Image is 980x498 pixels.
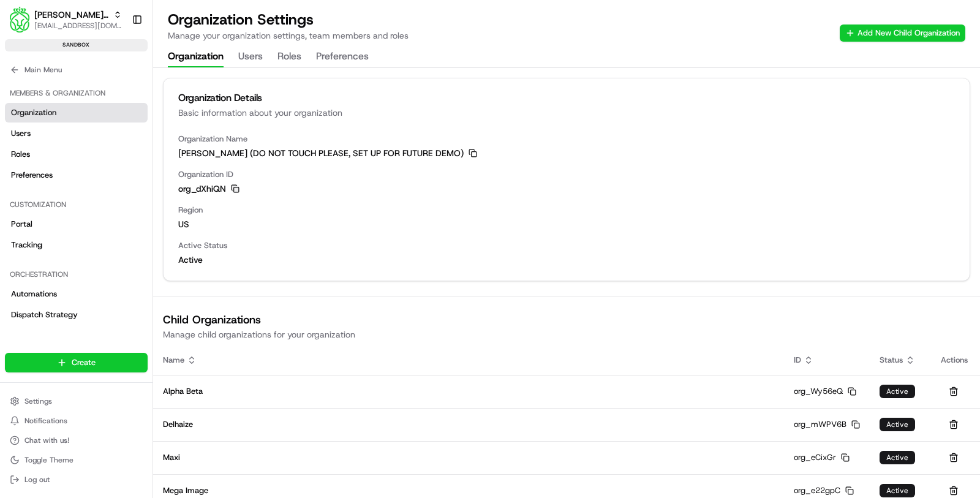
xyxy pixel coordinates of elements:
[11,330,92,341] span: Optimization Strategy
[34,21,122,31] button: [EMAIL_ADDRESS][DOMAIN_NAME]
[178,93,955,103] div: Organization Details
[794,419,846,430] span: org_mWPV6B
[12,274,22,284] div: 📗
[38,222,99,232] span: [PERSON_NAME]
[24,416,67,426] span: Notifications
[24,455,73,465] span: Toggle Theme
[11,289,57,300] span: Automations
[190,156,223,171] button: See all
[178,254,955,266] span: Active
[72,357,96,368] span: Create
[5,235,148,255] a: Tracking
[26,116,48,138] img: 1732323095091-59ea418b-cfe3-43c8-9ae0-d0d06d6fd42c
[12,159,78,168] div: Past conversations
[12,116,34,138] img: 1736555255976-a54dd68f-1ca7-489b-9aae-adbdc363a1c4
[163,328,970,341] p: Manage child organizations for your organization
[208,120,223,135] button: Start new chat
[168,29,409,42] p: Manage your organization settings, team members and roles
[178,205,955,216] span: Region
[32,78,202,91] input: Clear
[178,134,955,145] span: Organization Name
[794,355,860,366] div: ID
[880,355,921,366] div: Status
[122,303,148,312] span: Pylon
[238,47,263,67] button: Users
[5,393,148,410] button: Settings
[12,178,32,197] img: Brigitte Vinadas
[5,165,148,185] a: Preferences
[5,195,148,214] div: Customization
[178,169,955,180] span: Organization ID
[5,5,127,34] button: Ahold Delhaize (DO NOT TOUCH PLEASE, SET UP FOR FUTURE DEMO)[PERSON_NAME] (DO NOT TOUCH PLEASE, S...
[102,189,106,199] span: •
[163,419,193,429] span: Delhaize
[24,475,50,485] span: Log out
[941,355,970,366] div: Actions
[11,309,78,320] span: Dispatch Strategy
[5,432,148,449] button: Chat with us!
[38,189,99,199] span: [PERSON_NAME]
[163,355,774,366] div: Name
[880,451,915,464] div: Active
[55,116,201,129] div: Start new chat
[163,485,208,496] span: Mega Image
[880,385,915,398] div: Active
[24,190,34,200] img: 1736555255976-a54dd68f-1ca7-489b-9aae-adbdc363a1c4
[11,107,56,118] span: Organization
[277,47,301,67] button: Roles
[11,149,30,160] span: Roles
[12,12,37,36] img: Nash
[794,452,836,463] span: org_eCixGr
[5,284,148,304] a: Automations
[5,353,148,372] button: Create
[316,47,369,67] button: Preferences
[880,418,915,431] div: Active
[24,273,94,285] span: Knowledge Base
[178,147,464,159] span: [PERSON_NAME] (DO NOT TOUCH PLEASE, SET UP FOR FUTURE DEMO)
[5,305,148,325] a: Dispatch Strategy
[55,129,168,138] div: We're available if you need us!
[5,214,148,234] a: Portal
[178,183,226,195] span: org_dXhiQN
[5,326,148,345] a: Optimization Strategy
[880,484,915,497] div: Active
[99,268,202,290] a: 💻API Documentation
[34,9,108,21] button: [PERSON_NAME] (DO NOT TOUCH PLEASE, SET UP FOR FUTURE DEMO)
[794,386,843,397] span: org_Wy56eQ
[5,124,148,143] a: Users
[7,268,99,290] a: 📗Knowledge Base
[163,452,180,462] span: Maxi
[168,47,224,67] button: Organization
[86,303,148,312] a: Powered byPylon
[24,436,69,445] span: Chat with us!
[840,25,965,42] button: Add New Child Organization
[794,485,840,496] span: org_e22gpC
[5,451,148,469] button: Toggle Theme
[5,265,148,284] div: Orchestration
[5,61,148,78] button: Main Menu
[11,219,32,230] span: Portal
[108,222,134,232] span: [DATE]
[24,396,52,406] span: Settings
[5,412,148,429] button: Notifications
[5,39,148,51] div: sandbox
[102,222,106,232] span: •
[12,211,32,230] img: Masood Aslam
[116,273,197,285] span: API Documentation
[5,103,148,123] a: Organization
[11,128,31,139] span: Users
[24,65,62,75] span: Main Menu
[104,274,113,284] div: 💻
[5,83,148,103] div: Members & Organization
[168,10,409,29] h1: Organization Settings
[11,170,53,181] span: Preferences
[12,48,223,68] p: Welcome 👋
[163,386,203,396] span: Alpha Beta
[5,471,148,488] button: Log out
[108,189,134,199] span: [DATE]
[178,240,955,251] span: Active Status
[11,240,42,251] span: Tracking
[163,311,970,328] h2: Child Organizations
